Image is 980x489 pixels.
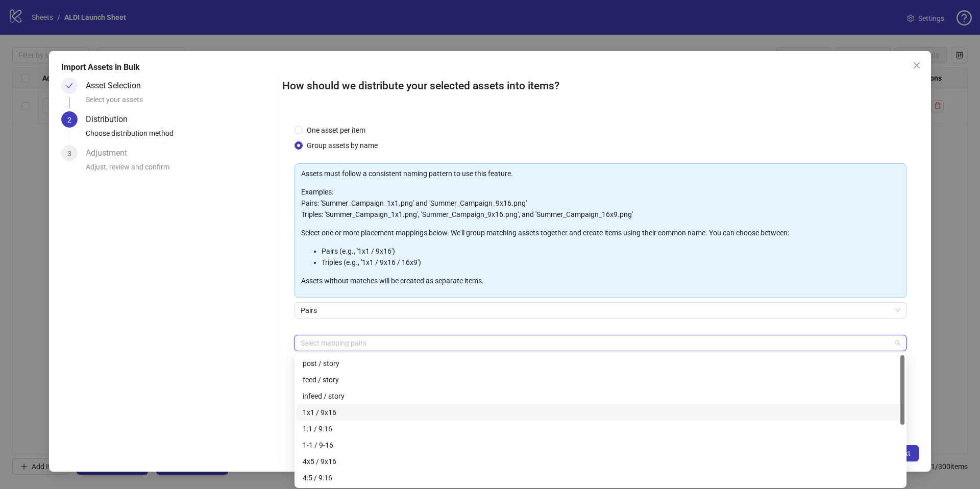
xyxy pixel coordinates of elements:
span: 2 [67,116,71,124]
div: Adjustment [86,145,135,161]
div: 4:5 / 9:16 [303,472,898,483]
div: 4x5 / 9x16 [297,453,904,470]
div: post / story [303,358,898,369]
p: Assets must follow a consistent naming pattern to use this feature. [301,168,900,179]
div: Import Assets in Bulk [61,61,919,74]
div: Select your assets [86,94,274,111]
span: One asset per item [303,125,370,136]
div: 4:5 / 9:16 [297,470,904,486]
div: infeed / story [303,390,898,402]
div: Choose distribution method [86,128,274,145]
span: check [66,82,73,89]
div: Adjust, review and confirm [86,161,274,179]
div: 1x1 / 9x16 [303,407,898,418]
span: 3 [67,150,71,158]
div: Distribution [86,111,136,128]
div: 1:1 / 9:16 [303,423,898,434]
div: post / story [297,355,904,372]
span: Pairs [301,303,900,318]
span: close [913,61,921,69]
div: Asset Selection [86,78,149,94]
button: Close [909,57,925,74]
div: 1x1 / 9x16 [297,404,904,421]
div: 4x5 / 9x16 [303,456,898,467]
p: Examples: Pairs: 'Summer_Campaign_1x1.png' and 'Summer_Campaign_9x16.png' Triples: 'Summer_Campai... [301,186,900,220]
h2: How should we distribute your selected assets into items? [282,78,919,94]
li: Pairs (e.g., '1x1 / 9x16') [322,246,900,257]
div: 1:1 / 9:16 [297,421,904,437]
p: Assets without matches will be created as separate items. [301,275,900,286]
span: Group assets by name [303,140,382,151]
div: 1-1 / 9-16 [297,437,904,453]
div: feed / story [297,372,904,388]
div: infeed / story [297,388,904,404]
p: Select one or more placement mappings below. We'll group matching assets together and create item... [301,227,900,238]
div: 1-1 / 9-16 [303,439,898,451]
div: feed / story [303,374,898,385]
li: Triples (e.g., '1x1 / 9x16 / 16x9') [322,257,900,268]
